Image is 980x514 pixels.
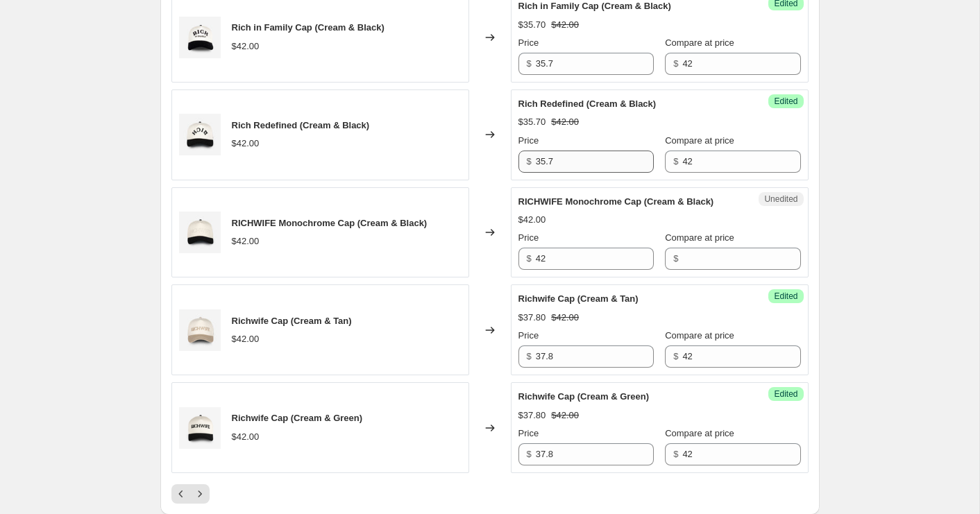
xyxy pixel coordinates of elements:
strike: $42.00 [551,311,579,325]
div: $42.00 [232,137,260,151]
span: RICHWIFE Monochrome Cap (Cream & Black) [232,218,428,228]
span: Compare at price [665,135,734,146]
nav: Pagination [171,484,210,504]
span: Compare at price [665,428,734,438]
span: Compare at price [665,330,734,341]
div: $42.00 [232,234,260,248]
span: Richwife Cap (Cream & Green) [518,391,650,402]
div: $35.70 [518,18,546,32]
span: Price [518,330,539,341]
span: Rich in Family Cap (Cream & Black) [518,1,671,11]
span: Richwife Cap (Cream & Green) [232,413,363,423]
button: Previous [171,484,191,504]
span: $ [673,156,678,166]
span: Price [518,37,539,48]
span: $ [673,449,678,459]
span: $ [527,58,532,69]
strike: $42.00 [551,409,579,422]
span: Price [518,232,539,243]
span: Compare at price [665,37,734,48]
div: $37.80 [518,409,546,422]
span: Edited [774,291,797,302]
img: Richwife_Hat_Beige_A2_80x.jpg [179,309,221,351]
div: $37.80 [518,311,546,325]
span: $ [527,351,532,361]
span: Price [518,135,539,146]
img: Richwife_Hat_Black_B2_80x.png [179,407,221,449]
button: Next [190,484,210,504]
span: $ [527,449,532,459]
span: Richwife Cap (Cream & Tan) [518,293,639,304]
span: Rich Redefined (Cream & Black) [232,120,370,130]
div: $35.70 [518,115,546,129]
strike: $42.00 [551,18,579,32]
img: Richwife_Hat_MonochromeBlack_A_76375b3a-796e-4ebd-ba12-9df597278295_80x.jpg [179,212,221,253]
div: $42.00 [232,430,260,444]
span: Rich in Family Cap (Cream & Black) [232,22,385,33]
span: Unedited [764,194,797,205]
span: $ [527,156,532,166]
span: $ [673,58,678,69]
span: $ [673,351,678,361]
span: Rich Redefined (Cream & Black) [518,98,657,109]
span: Price [518,428,539,438]
span: RICHWIFE Monochrome Cap (Cream & Black) [518,196,714,207]
span: Edited [774,96,797,107]
span: $ [673,253,678,264]
strike: $42.00 [551,115,579,129]
span: $ [527,253,532,264]
span: Richwife Cap (Cream & Tan) [232,316,352,326]
div: $42.00 [232,40,260,53]
span: Edited [774,388,797,400]
div: $42.00 [518,213,546,227]
span: Compare at price [665,232,734,243]
div: $42.00 [232,332,260,346]
img: RICHupsidedown_Hat_Black_A-v2_80x.jpg [179,114,221,155]
img: RICHInFamily_Hat_Black_A-v2_80x.jpg [179,17,221,58]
